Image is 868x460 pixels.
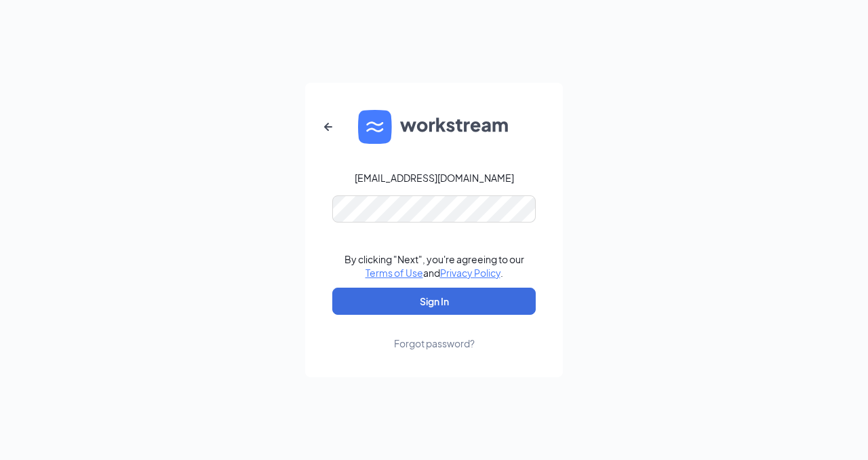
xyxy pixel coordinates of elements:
div: By clicking "Next", you're agreeing to our and . [344,252,524,280]
a: Privacy Policy [440,267,500,279]
div: [EMAIL_ADDRESS][DOMAIN_NAME] [355,171,514,185]
div: Forgot password? [394,337,475,350]
button: Sign In [332,288,536,315]
img: WS logo and Workstream text [358,110,510,144]
button: ArrowLeftNew [312,111,344,143]
a: Terms of Use [366,267,423,279]
svg: ArrowLeftNew [320,119,336,135]
a: Forgot password? [394,315,475,350]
